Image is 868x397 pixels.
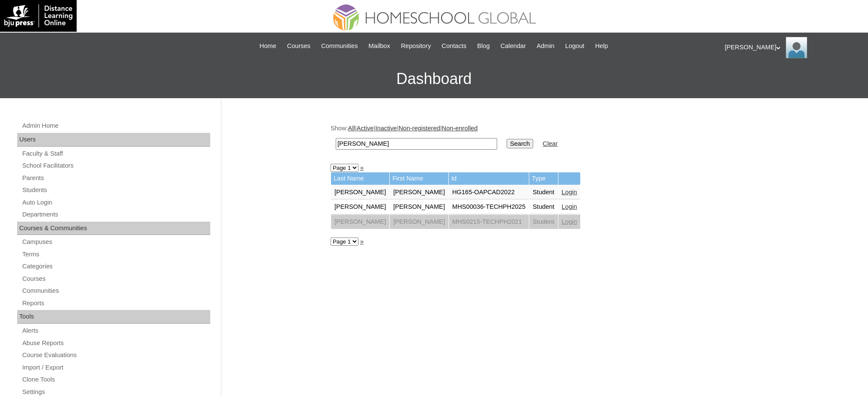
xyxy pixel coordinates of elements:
a: Courses [21,274,210,284]
div: Users [17,133,210,147]
span: Courses [287,41,310,51]
a: Admin Home [21,120,210,131]
input: Search [336,138,497,150]
a: Alerts [21,325,210,336]
a: Non-enrolled [442,125,478,132]
a: Login [562,189,577,195]
div: Tools [17,310,210,324]
a: Admin [532,41,559,51]
a: » [360,238,364,245]
td: MHS00036-TECHPH2025 [449,200,529,214]
span: Calendar [501,41,526,51]
a: Mailbox [364,41,395,51]
a: Parents [21,173,210,183]
a: Auto Login [21,197,210,208]
a: Abuse Reports [21,338,210,349]
a: Departments [21,209,210,220]
a: Reports [21,298,210,309]
span: Blog [477,41,489,51]
input: Search [507,139,533,148]
span: Logout [565,41,585,51]
a: Students [21,185,210,195]
td: Last Name [331,172,390,185]
a: Course Evaluations [21,350,210,361]
td: Student [529,185,558,200]
td: [PERSON_NAME] [390,185,448,200]
a: Active [357,125,374,132]
img: logo-white.png [4,4,72,27]
div: Courses & Communities [17,222,210,235]
td: HG165-OAPCAD2022 [449,185,529,200]
a: Clear [543,140,558,147]
td: [PERSON_NAME] [331,200,390,214]
h3: Dashboard [4,60,864,98]
img: Ariane Ebuen [786,37,807,58]
a: Clone Tools [21,374,210,385]
td: MHS0215-TECHPH2021 [449,215,529,229]
td: [PERSON_NAME] [390,215,448,229]
span: Help [595,41,608,51]
td: [PERSON_NAME] [331,215,390,229]
td: Id [449,172,529,185]
a: Home [255,41,280,51]
span: Mailbox [369,41,391,51]
td: [PERSON_NAME] [331,185,390,200]
a: Campuses [21,237,210,247]
a: Terms [21,249,210,260]
a: Communities [21,286,210,296]
a: Contacts [437,41,471,51]
span: Repository [401,41,431,51]
a: Inactive [375,125,397,132]
div: [PERSON_NAME] [725,37,860,58]
a: Calendar [496,41,530,51]
td: First Name [390,172,448,185]
td: Student [529,215,558,229]
a: All [348,125,355,132]
td: Student [529,200,558,214]
span: Contacts [441,41,466,51]
a: Import / Export [21,362,210,373]
a: Faculty & Staff [21,148,210,159]
a: Blog [473,41,494,51]
td: Type [529,172,558,185]
span: Home [260,41,276,51]
a: » [360,164,364,171]
a: Categories [21,261,210,272]
a: Help [591,41,612,51]
a: Login [562,218,577,225]
a: School Facilitators [21,160,210,171]
span: Admin [537,41,555,51]
a: Repository [397,41,435,51]
a: Login [562,203,577,210]
div: Show: | | | | [331,124,755,154]
td: [PERSON_NAME] [390,200,448,214]
span: Communities [321,41,358,51]
a: Non-registered [399,125,440,132]
a: Logout [561,41,589,51]
a: Courses [283,41,315,51]
a: Communities [317,41,362,51]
